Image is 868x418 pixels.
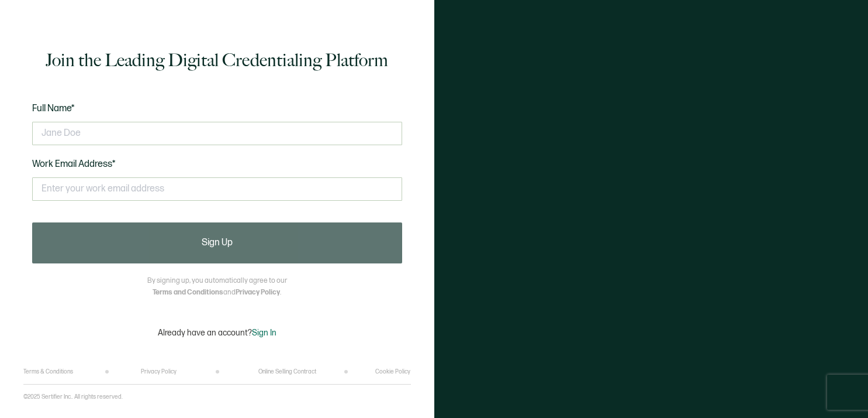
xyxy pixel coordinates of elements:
[32,122,402,145] input: Jane Doe
[147,275,287,299] p: By signing up, you automatically agree to our and .
[32,103,75,114] span: Full Name*
[236,288,280,297] a: Privacy Policy
[32,177,402,201] input: Enter your work email address
[202,238,233,248] span: Sign Up
[32,159,116,170] span: Work Email Address*
[141,368,177,375] a: Privacy Policy
[158,328,276,338] p: Already have an account?
[23,368,73,375] a: Terms & Conditions
[46,49,388,72] h1: Join the Leading Digital Credentialing Platform
[32,222,402,263] button: Sign Up
[252,328,276,338] span: Sign In
[153,288,223,297] a: Terms and Conditions
[375,368,410,375] a: Cookie Policy
[23,393,123,400] p: ©2025 Sertifier Inc.. All rights reserved.
[258,368,316,375] a: Online Selling Contract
